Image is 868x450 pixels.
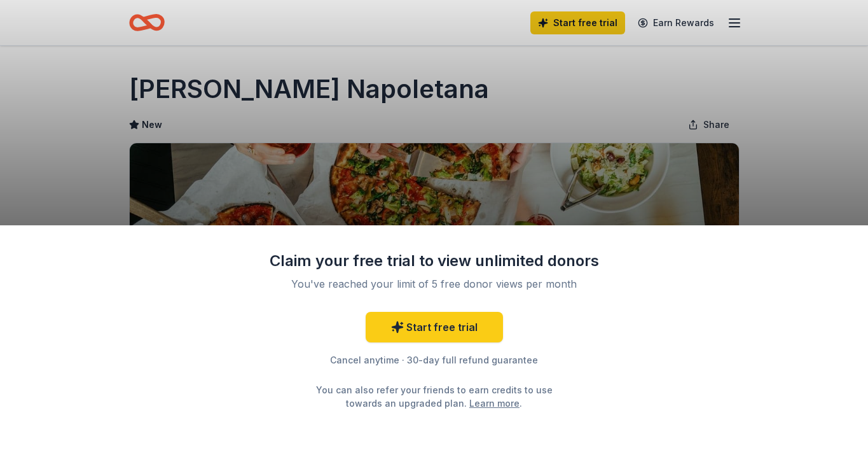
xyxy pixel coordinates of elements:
a: Start free trial [366,312,503,342]
div: Claim your free trial to view unlimited donors [269,251,600,271]
div: Cancel anytime · 30-day full refund guarantee [269,353,600,368]
div: You can also refer your friends to earn credits to use towards an upgraded plan. . [305,383,564,410]
a: Learn more [469,397,520,410]
div: You've reached your limit of 5 free donor views per month [284,276,584,292]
